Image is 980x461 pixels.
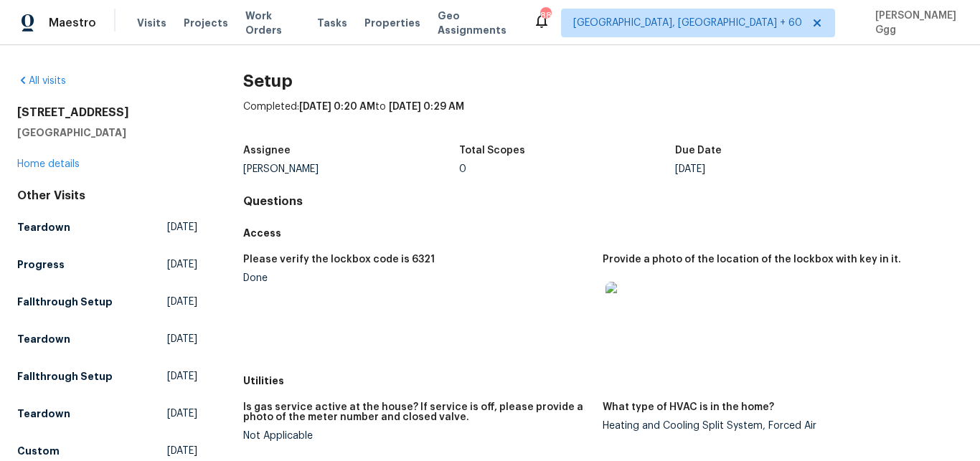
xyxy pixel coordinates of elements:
div: 0 [459,164,675,174]
a: All visits [17,76,66,86]
h4: Questions [243,194,963,209]
span: [DATE] [167,407,197,421]
a: Teardown[DATE] [17,401,197,427]
a: Teardown[DATE] [17,326,197,352]
span: [DATE] 0:29 AM [389,102,464,112]
h5: Total Scopes [459,146,525,156]
span: [DATE] [167,444,197,458]
a: Teardown[DATE] [17,214,197,240]
h2: Setup [243,74,963,88]
span: [GEOGRAPHIC_DATA], [GEOGRAPHIC_DATA] + 60 [573,16,802,30]
span: Projects [184,16,228,30]
h5: [GEOGRAPHIC_DATA] [17,125,197,140]
span: Work Orders [245,9,300,37]
h5: What type of HVAC is in the home? [603,402,774,412]
h5: Teardown [17,407,70,421]
h5: Progress [17,257,65,272]
span: [DATE] [167,257,197,272]
span: [DATE] [167,220,197,234]
h5: Fallthrough Setup [17,295,113,309]
span: Maestro [49,16,96,30]
h5: Access [243,226,963,240]
h5: Is gas service active at the house? If service is off, please provide a photo of the meter number... [243,402,592,422]
div: Heating and Cooling Split System, Forced Air [603,421,951,431]
h5: Assignee [243,146,291,156]
span: [PERSON_NAME] Ggg [870,9,958,37]
div: Completed: to [243,100,963,137]
div: [DATE] [675,164,891,174]
h2: [STREET_ADDRESS] [17,105,197,120]
h5: Provide a photo of the location of the lockbox with key in it. [603,255,901,265]
span: [DATE] 0:20 AM [299,102,375,112]
h5: Please verify the lockbox code is 6321 [243,255,435,265]
div: Not Applicable [243,431,592,441]
h5: Teardown [17,220,70,234]
h5: Due Date [675,146,722,156]
a: Progress[DATE] [17,252,197,277]
h5: Fallthrough Setup [17,369,113,384]
h5: Utilities [243,374,963,388]
div: Done [243,273,592,283]
span: [DATE] [167,295,197,309]
div: Other Visits [17,189,197,203]
span: [DATE] [167,369,197,384]
div: [PERSON_NAME] [243,164,459,174]
span: Geo Assignments [438,9,516,37]
span: [DATE] [167,332,197,346]
span: Visits [137,16,166,30]
a: Fallthrough Setup[DATE] [17,363,197,389]
span: Properties [364,16,420,30]
div: 887 [540,9,550,23]
a: Home details [17,159,80,169]
h5: Custom [17,444,60,458]
a: Fallthrough Setup[DATE] [17,289,197,315]
span: Tasks [317,18,347,28]
h5: Teardown [17,332,70,346]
